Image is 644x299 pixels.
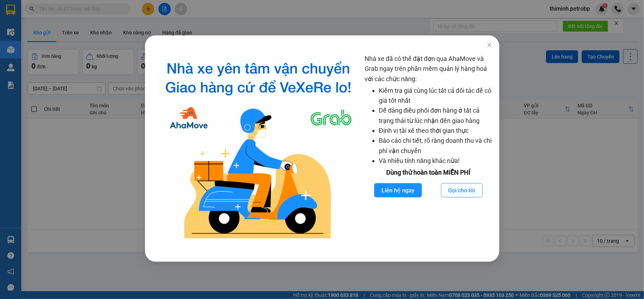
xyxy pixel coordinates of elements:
div: Nhà xe đã có thể đặt đơn qua AhaMove và Grab ngay trên phần mềm quản lý hàng hoá với các chức năng: [365,54,492,244]
span: close [486,42,492,48]
span: Gọi cho tôi [448,186,475,195]
button: Gọi cho tôi [441,183,482,197]
span: Liên hệ ngay [382,186,414,195]
button: Close [479,35,499,55]
li: Và nhiều tính năng khác nữa! [379,156,492,166]
div: Dùng thử hoàn toàn MIỄN PHÍ [365,168,492,177]
li: Báo cáo chi tiết, rõ ràng doanh thu và chi phí vận chuyển [379,136,492,156]
li: Định vị tài xế theo thời gian thực [379,126,492,136]
li: Kiểm tra giá cùng lúc tất cả đối tác để có giá tốt nhất [379,86,492,106]
li: Dễ dàng điều phối đơn hàng ở tất cả trạng thái từ lúc nhận đến giao hàng [379,106,492,126]
button: Liên hệ ngay [374,183,422,197]
img: logo [158,54,359,244]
